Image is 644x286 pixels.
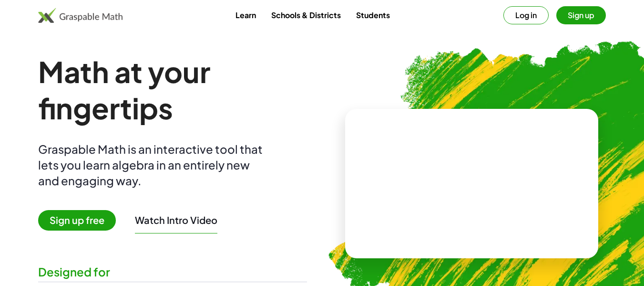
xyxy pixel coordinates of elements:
[38,53,307,126] h1: Math at your fingertips
[135,214,217,226] button: Watch Intro Video
[38,141,267,189] div: Graspable Math is an interactive tool that lets you learn algebra in an entirely new and engaging...
[400,148,543,219] video: What is this? This is dynamic math notation. Dynamic math notation plays a central role in how Gr...
[348,6,398,24] a: Students
[38,210,116,231] span: Sign up free
[228,6,264,24] a: Learn
[264,6,348,24] a: Schools & Districts
[38,264,307,280] div: Designed for
[503,6,549,24] button: Log in
[556,6,606,24] button: Sign up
